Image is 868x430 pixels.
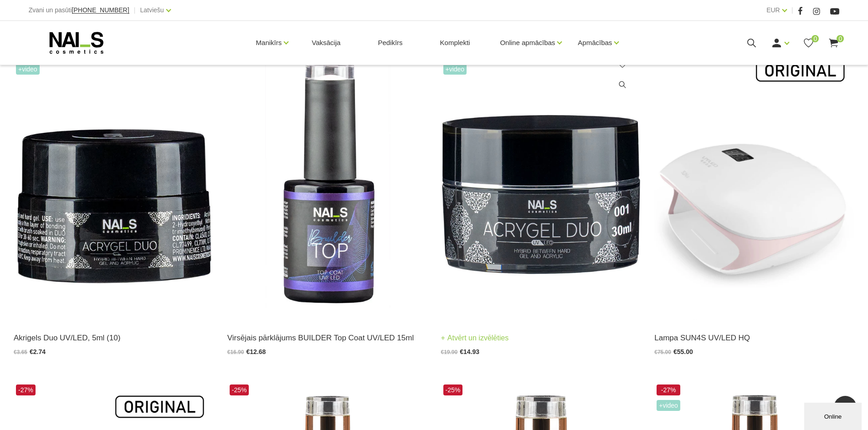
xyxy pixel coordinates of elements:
span: €55.00 [673,348,693,355]
span: -27% [657,384,680,395]
a: EUR [766,5,780,15]
iframe: chat widget [804,401,863,430]
span: | [791,5,793,16]
span: 0 [837,35,844,42]
span: | [134,5,136,16]
div: Zvani un pasūti [29,5,129,16]
span: €14.93 [460,348,479,355]
a: 0 [803,37,814,49]
span: 0 [812,35,819,42]
img: Builder Top virsējais pārklājums bez lipīgā slāņa gellakas/gela pārklājuma izlīdzināšanai un nost... [227,46,427,320]
a: Vaksācija [304,21,348,65]
span: +Video [16,64,40,75]
span: +Video [443,64,467,75]
img: Tips:UV LAMPAZīmola nosaukums:SUNUVModeļa numurs: SUNUV4Profesionālā UV/Led lampa.Garantija: 1 ga... [654,46,854,320]
span: €16.90 [227,349,244,355]
span: +Video [657,400,680,411]
a: Atvērt un izvēlēties [441,332,509,344]
span: -27% [16,384,36,395]
a: 0 [828,37,839,49]
a: Akrigels Duo UV/LED, 5ml (10) [14,332,214,344]
img: Kas ir AKRIGELS “DUO GEL” un kādas problēmas tas risina?• Tas apvieno ērti modelējamā akrigela un... [14,46,214,320]
span: €19.90 [441,349,458,355]
span: -25% [230,384,249,395]
span: €12.68 [246,348,266,355]
a: Manikīrs [256,25,282,61]
span: €3.65 [14,349,27,355]
a: Latviešu [140,5,164,15]
span: [PHONE_NUMBER] [72,6,129,14]
a: Komplekti [433,21,478,65]
span: €75.00 [654,349,671,355]
a: Pedikīrs [370,21,410,65]
a: Apmācības [578,25,612,61]
img: Kas ir AKRIGELS “DUO GEL” un kādas problēmas tas risina?• Tas apvieno ērti modelējamā akrigela un... [441,46,641,320]
a: Virsējais pārklājums BUILDER Top Coat UV/LED 15ml [227,332,427,344]
span: €2.74 [30,348,46,355]
a: Online apmācības [500,25,555,61]
a: Lampa SUN4S UV/LED HQ [654,332,854,344]
span: -25% [443,384,463,395]
a: [PHONE_NUMBER] [72,7,129,14]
